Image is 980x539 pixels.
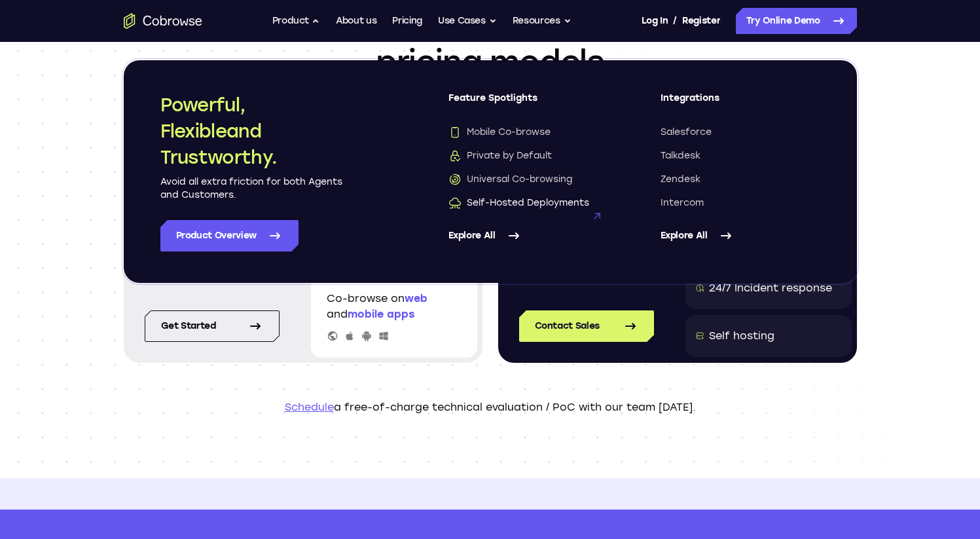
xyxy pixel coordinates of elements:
a: Register [682,8,720,34]
span: Mobile Co-browse [448,126,551,139]
a: Contact Sales [519,310,654,342]
button: Product [272,8,321,34]
img: Private by Default [448,149,462,162]
a: About us [336,8,376,34]
span: Zendesk [661,173,700,186]
button: Use Cases [438,8,497,34]
a: Log In [642,8,668,34]
a: Pricing [392,8,422,34]
span: Feature Spotlights [448,92,608,115]
span: web [405,292,427,305]
a: Talkdesk [661,149,820,162]
a: Explore All [661,220,820,251]
a: Salesforce [661,126,820,139]
span: Integrations [661,92,820,115]
span: Intercom [661,196,704,210]
div: Self hosting [709,328,774,344]
span: / [673,13,677,29]
p: Co-browse on and [327,291,462,322]
p: Avoid all extra friction for both Agents and Customers. [160,176,344,202]
a: Mobile Co-browseMobile Co-browse [448,126,608,139]
span: Private by Default [448,149,552,162]
img: Mobile Co-browse [448,126,462,139]
a: Intercom [661,196,820,210]
div: 24/7 Incident response [709,280,832,296]
a: Schedule [285,401,334,413]
span: Universal Co-browsing [448,173,572,186]
span: Salesforce [661,126,712,139]
span: Talkdesk [661,149,700,162]
a: Try Online Demo [736,8,857,34]
img: Self-Hosted Deployments [448,196,462,210]
img: Universal Co-browsing [448,173,462,186]
a: Go to the home page [124,13,202,29]
a: Zendesk [661,173,820,186]
a: Get started [145,310,280,342]
a: Product Overview [160,220,299,251]
a: Explore All [448,220,608,251]
span: Self-Hosted Deployments [448,196,589,210]
p: a free-of-charge technical evaluation / PoC with our team [DATE]. [124,400,857,415]
a: Self-Hosted DeploymentsSelf-Hosted Deployments [448,196,608,210]
a: Universal Co-browsingUniversal Co-browsing [448,173,608,186]
span: mobile apps [348,308,414,320]
h2: Powerful, Flexible and Trustworthy. [160,92,344,170]
a: Private by DefaultPrivate by Default [448,149,608,162]
button: Resources [513,8,572,34]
